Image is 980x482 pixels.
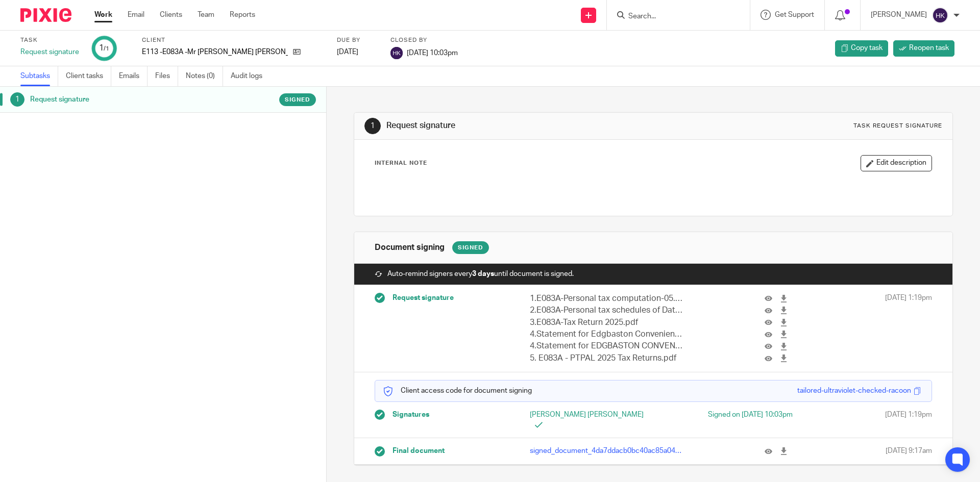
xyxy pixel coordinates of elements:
[364,118,381,134] div: 1
[383,386,532,396] p: Client access code for document signing
[775,11,814,18] span: Get Support
[160,10,182,20] a: Clients
[20,66,58,86] a: Subtasks
[885,410,932,430] span: [DATE] 1:19pm
[393,293,454,303] span: Request signature
[231,66,270,86] a: Audit logs
[530,340,684,352] p: 4.Statement for EDGBASTON CONVENIENCE STORES LTD (BSL).pdf
[99,42,109,54] div: 1
[871,10,927,20] p: [PERSON_NAME]
[627,12,719,21] input: Search
[530,317,684,328] p: 3.E083A-Tax Return 2025.pdf
[452,241,489,254] div: Signed
[861,155,932,171] button: Edit description
[530,328,684,340] p: 4.Statement for Edgbaston Convenience Stores Ltd (BML).pdf
[797,386,911,396] div: tailored-ultraviolet-checked-racoon
[885,293,932,365] span: [DATE] 1:19pm
[530,293,684,305] p: 1.E083A-Personal tax computation-05.04.2025.pdf
[530,446,684,456] p: signed_document_4da7ddacb0bc40ac85a04399ccbb54ac.pdf
[20,8,71,22] img: Pixie
[375,159,427,167] p: Internal Note
[10,92,24,107] div: 1
[407,49,458,56] span: [DATE] 10:03pm
[472,270,494,277] strong: 3 days
[285,95,310,104] span: Signed
[128,10,144,20] a: Email
[142,36,324,44] label: Client
[198,10,214,20] a: Team
[337,47,378,57] div: [DATE]
[186,66,223,86] a: Notes (0)
[66,66,111,86] a: Client tasks
[886,446,932,456] span: [DATE] 9:17am
[390,47,403,59] img: svg%3E
[669,410,793,420] div: Signed on [DATE] 10:03pm
[20,47,79,57] div: Request signature
[390,36,458,44] label: Closed by
[155,66,178,86] a: Files
[142,47,288,57] p: E113 -E083A -Mr [PERSON_NAME] [PERSON_NAME]
[337,36,378,44] label: Due by
[851,43,883,53] span: Copy task
[30,92,221,107] h1: Request signature
[835,40,888,57] a: Copy task
[932,7,948,23] img: svg%3E
[893,40,954,57] a: Reopen task
[230,10,255,20] a: Reports
[387,269,574,279] span: Auto-remind signers every until document is signed.
[386,120,675,131] h1: Request signature
[375,242,445,253] h1: Document signing
[393,410,429,420] span: Signatures
[530,305,684,316] p: 2.E083A-Personal tax schedules of Data-05.04.2025.pdf
[530,352,684,364] p: 5. E083A - PTPAL 2025 Tax Returns.pdf
[393,446,445,456] span: Final document
[20,36,79,44] label: Task
[853,122,942,130] div: Task request signature
[104,46,109,52] small: /1
[909,43,949,53] span: Reopen task
[530,410,653,430] p: [PERSON_NAME] [PERSON_NAME]
[119,66,148,86] a: Emails
[94,10,112,20] a: Work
